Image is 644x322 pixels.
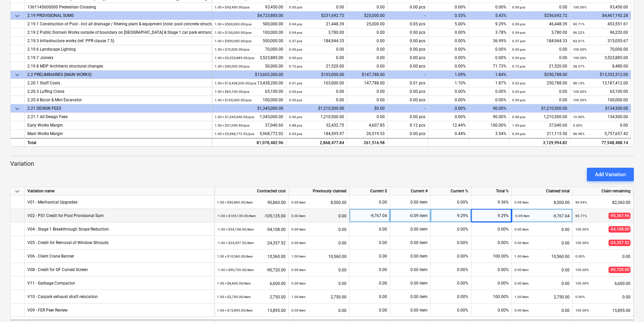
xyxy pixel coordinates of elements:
div: - [388,11,428,20]
div: 100,000.00 [573,96,628,104]
div: $250,788.00 [509,71,570,79]
div: 12.44% [428,121,469,130]
small: 90.64% [575,200,587,204]
div: $103,000.00 [286,71,347,79]
div: 3.78% [469,28,509,37]
small: 1.00 × $70,000.00 / pcs [215,48,249,51]
div: -0.09 item [390,209,431,222]
div: 500,000.00 [215,20,283,28]
small: 0.03 pcs [289,132,302,136]
small: 90.71% [573,22,585,26]
div: 0.00% [428,54,469,62]
small: 1.00 item [291,254,306,258]
div: 0.00% [469,45,509,54]
div: 0.00% [428,3,469,11]
div: $1,210,500.00 [286,104,347,113]
div: 0.00 [291,263,347,277]
div: 0.00 [573,121,628,130]
small: 0.00 pcs [289,90,302,93]
small: 0.01 pcs [289,81,302,85]
div: $1,345,000.00 [212,104,286,113]
div: 25,000.00 [347,20,388,28]
div: Add Variation [595,170,626,179]
div: Current $ [350,187,390,195]
small: -1.00 × $54,108.00 / item [217,227,254,231]
span: keyboard_arrow_down [13,12,21,20]
div: 9.29% [471,209,512,222]
small: 0.00 item [291,241,306,245]
div: 0.00 [347,87,388,96]
div: 0.00% [469,3,509,11]
div: 315,055.67 [573,37,628,45]
small: 0.00 pcs [512,56,525,60]
div: V02 - PS1 Credit for Pool Provisional Sum [27,209,104,222]
small: 100.00% [573,5,587,9]
div: 10,560.00 [217,249,286,263]
div: 100,000.00 [215,28,283,37]
div: Total [25,138,212,146]
small: 0.00 item [515,227,529,231]
div: 70,000.00 [215,45,283,54]
div: 5.43% [469,11,509,20]
small: 0.00 pcs [512,90,525,93]
div: - [388,104,428,113]
small: -1.00 × $105,135.00 / item [217,214,256,218]
small: 1.00 × $5,968,772.92 / pcs [215,132,254,136]
div: 0.00% [428,28,469,37]
div: 0.00 [512,87,567,96]
small: 1.00 × $100,000.00 / pcs [215,31,252,34]
div: 500,000.00 [215,37,283,45]
div: 0.00 [291,236,347,250]
div: 0.00 [515,263,570,277]
small: 10.00% [573,115,585,119]
div: 0.00 pcs [388,113,428,121]
small: 0.09 item [515,200,529,204]
div: 13,187,412.00 [573,79,628,87]
div: 9.29% [431,209,471,222]
span: keyboard_arrow_down [13,71,21,79]
div: 0.00 pcs [388,130,428,138]
div: 82,360.00 [575,195,630,209]
div: 71.73% [469,62,509,71]
div: 10,560.00 [515,249,570,263]
div: 0.00 [289,45,344,54]
div: 0.00 [352,236,387,249]
small: 100.00% [573,90,587,93]
div: 21,520.00 [289,62,344,71]
div: 0.00 pcs [388,54,428,62]
small: 63.01% [573,39,585,43]
span: -24,357.52 [609,240,630,246]
div: 0.00 [347,3,388,11]
div: 0.00 item [390,195,431,209]
div: 90.00% [469,113,509,121]
small: 0.00 pcs [289,56,302,60]
div: 2.19.1 Construction of Pool - incl all drainage / filtering plant & equipment (note: pool concret... [27,20,209,28]
small: 0.00 pcs [512,98,525,102]
div: 1,210,500.00 [512,113,567,121]
div: 96,220.00 [573,28,628,37]
div: 0.00 [512,3,567,11]
small: 0.90 pcs [512,115,525,119]
small: 0.00 item [291,227,306,231]
div: 0.00% [431,236,471,249]
div: 0.00 [512,54,567,62]
div: 0.00 item [390,303,431,317]
div: 2.19.3 Infrastructure works (ref. PPR clause 7.5) [27,37,209,45]
div: $4,723,885.00 [212,11,286,20]
div: 100.00% [471,249,512,263]
div: Claim remaining [573,187,634,195]
div: 26,519.53 [347,130,388,138]
div: 0.00 item [390,249,431,263]
div: 8,500.00 [291,195,347,209]
div: 9.29% [469,20,509,28]
div: Main Works Margin [27,130,209,138]
small: 1.00 × $3,523,885.00 / pcs [215,56,254,60]
div: 0.12 pcs [388,121,428,130]
div: $147,788.00 [347,71,388,79]
small: 0.72 pcs [289,64,302,68]
div: 0.00% [431,263,471,276]
small: 0.04 pcs [512,132,525,136]
div: 65,100.00 [215,87,283,96]
small: 0.00% [575,254,585,258]
div: 0.00 [575,249,630,263]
